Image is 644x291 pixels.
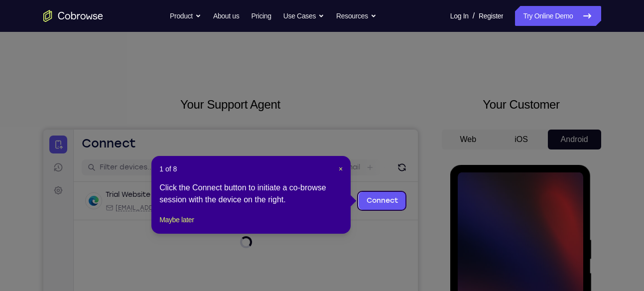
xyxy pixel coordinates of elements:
[111,61,137,69] div: Online
[6,6,24,24] a: Connect
[170,6,201,26] button: Product
[473,10,475,22] span: /
[299,33,317,43] label: Email
[339,164,343,174] button: Close Tour
[251,6,271,26] a: Pricing
[450,6,469,26] a: Log In
[62,60,107,70] div: Trial Website
[38,6,93,22] h1: Connect
[339,165,343,173] span: ×
[479,6,503,26] a: Register
[6,29,24,47] a: Sessions
[213,6,239,26] a: About us
[43,10,103,22] a: Go to the home page
[253,74,278,82] span: +11 more
[198,33,229,43] label: demo_id
[159,164,177,174] span: 1 of 8
[112,64,114,66] div: New devices found.
[45,142,96,152] span: Tap to Start
[195,74,247,82] span: Cobrowse demo
[159,182,343,206] div: Click the Connect button to initiate a co-browse session with the device on the right.
[31,134,110,160] button: Tap to Start
[185,74,247,82] div: App
[56,33,182,43] input: Filter devices...
[62,74,179,82] div: Email
[6,52,24,70] a: Settings
[336,6,377,26] button: Resources
[515,6,601,26] a: Try Online Demo
[30,52,375,91] div: Open device details
[72,74,179,82] span: web@example.com
[283,6,324,26] button: Use Cases
[159,214,194,226] button: Maybe later
[315,62,363,80] a: Connect
[351,30,367,46] button: Refresh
